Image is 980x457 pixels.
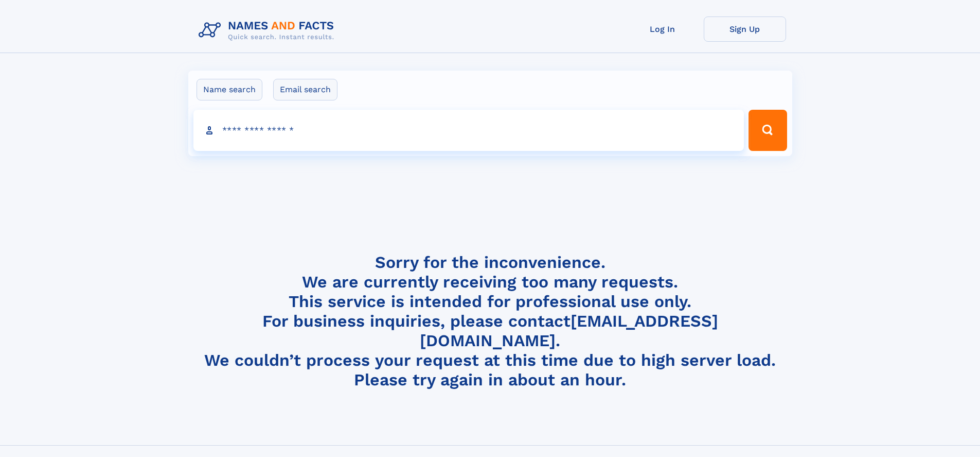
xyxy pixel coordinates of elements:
[194,252,786,390] h4: Sorry for the inconvenience. We are currently receiving too many requests. This service is intend...
[420,311,718,350] a: [EMAIL_ADDRESS][DOMAIN_NAME]
[621,16,704,42] a: Log In
[194,16,343,44] img: Logo Names and Facts
[749,110,787,151] button: Search Button
[273,79,337,100] label: Email search
[193,110,744,151] input: search input
[704,16,786,42] a: Sign Up
[197,79,262,100] label: Name search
